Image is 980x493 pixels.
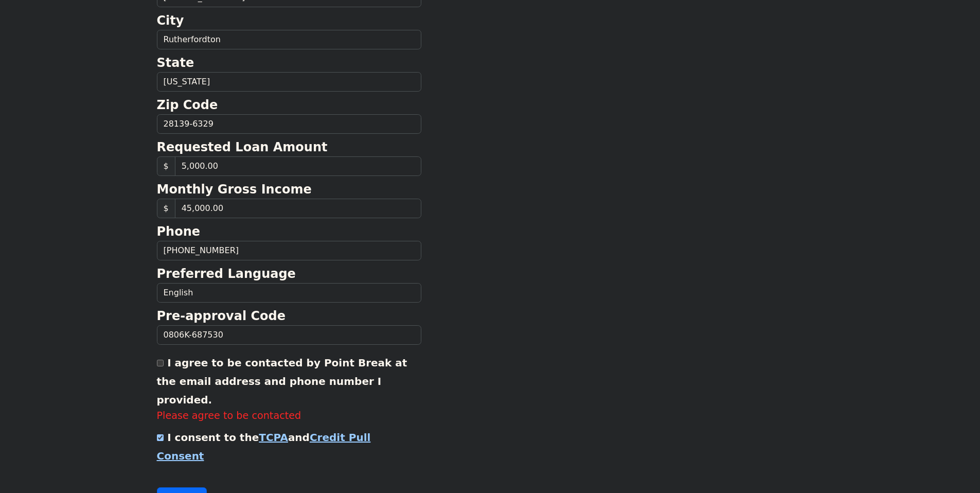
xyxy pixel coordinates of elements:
[157,431,371,462] label: I consent to the and
[157,13,184,28] strong: City
[157,199,175,218] span: $
[157,140,328,154] strong: Requested Loan Amount
[157,267,296,281] strong: Preferred Language
[157,180,421,199] p: Monthly Gross Income
[157,30,421,49] input: City
[157,98,218,112] strong: Zip Code
[157,325,421,345] input: Pre-approval Code
[175,199,421,218] input: Monthly Gross Income
[157,224,201,239] strong: Phone
[157,156,175,176] span: $
[157,357,407,406] label: I agree to be contacted by Point Break at the email address and phone number I provided.
[157,241,421,260] input: Phone
[175,156,421,176] input: Requested Loan Amount
[157,431,371,462] a: Credit Pull Consent
[259,431,288,444] a: TCPA
[157,114,421,134] input: Zip Code
[157,409,421,424] label: Please agree to be contacted
[157,309,286,323] strong: Pre-approval Code
[157,56,194,70] strong: State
